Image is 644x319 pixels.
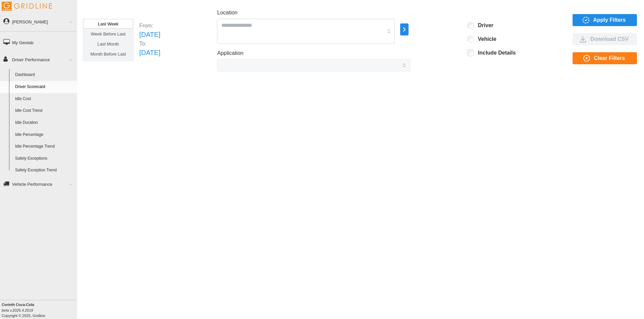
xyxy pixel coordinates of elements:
a: Idle Cost [12,93,77,105]
a: Safety Exception Trend [12,164,77,176]
label: Application [217,49,243,58]
a: Dashboard [12,69,77,81]
a: Idle Percentage Trend [12,141,77,153]
label: Location [217,9,237,17]
button: Apply Filters [573,14,637,26]
span: Month Before Last [91,52,126,57]
i: beta v.2025.4.2019 [2,308,33,312]
button: Clear Filters [573,52,637,64]
span: Clear Filters [594,53,625,64]
a: Idle Duration [12,117,77,129]
label: Driver [474,22,493,29]
span: Last Week [98,21,118,26]
p: From: [139,22,160,29]
p: To: [139,40,160,48]
span: Apply Filters [593,14,626,26]
a: Safety Exceptions [12,153,77,165]
a: Idle Percentage [12,129,77,141]
label: Include Details [474,50,516,56]
p: [DATE] [139,29,160,40]
span: Week Before Last [91,31,125,36]
label: Vehicle [474,36,496,43]
b: Corinth Coca-Cola [2,303,34,307]
a: Idle Cost Trend [12,105,77,117]
a: Driver Scorecard [12,81,77,93]
span: Last Month [97,42,119,47]
img: Gridline [2,2,52,11]
button: Download CSV [573,33,637,45]
div: Copyright © 2025, Gridline [2,302,77,318]
span: Download CSV [590,33,629,45]
p: [DATE] [139,48,160,58]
